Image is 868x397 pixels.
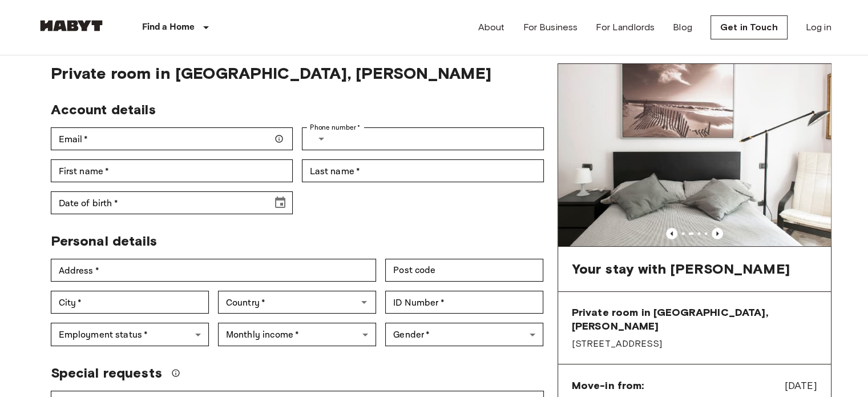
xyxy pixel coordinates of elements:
[558,64,831,246] img: Marketing picture of unit IT-14-022-001-03H
[310,122,361,133] label: Phone number
[310,127,333,150] button: Select country
[274,134,284,143] svg: Make sure your email is correct — we'll send your booking details there.
[171,368,180,378] svg: We'll do our best to accommodate your request, but please note we can't guarantee it will be poss...
[302,159,544,182] div: Last name
[51,364,162,382] span: Special requests
[806,21,831,34] a: Log in
[785,378,817,393] span: [DATE]
[51,259,377,282] div: Address
[572,379,644,392] span: Move-in from:
[51,159,293,182] div: First name
[51,101,156,118] span: Account details
[51,63,544,83] span: Private room in [GEOGRAPHIC_DATA], [PERSON_NAME]
[37,20,106,31] img: Habyt
[356,294,372,310] button: Open
[710,15,788,39] a: Get in Touch
[712,228,723,239] button: Previous image
[596,21,655,34] a: For Landlords
[572,260,790,278] span: Your stay with [PERSON_NAME]
[478,21,505,34] a: About
[51,232,157,249] span: Personal details
[523,21,578,34] a: For Business
[269,191,292,214] button: Choose date
[572,338,817,350] span: [STREET_ADDRESS]
[51,127,293,150] div: Email
[572,306,817,333] span: Private room in [GEOGRAPHIC_DATA], [PERSON_NAME]
[51,291,209,314] div: City
[673,21,692,34] a: Blog
[666,228,677,239] button: Previous image
[385,291,543,314] div: ID Number
[385,259,543,282] div: Post code
[142,21,195,34] p: Find a Home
